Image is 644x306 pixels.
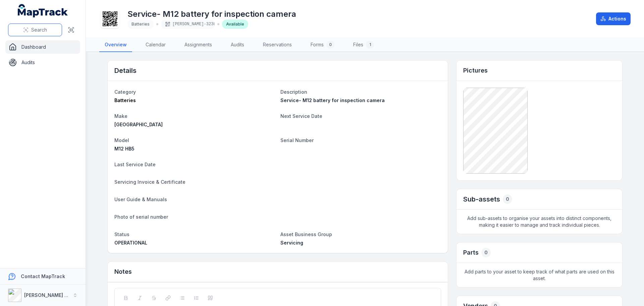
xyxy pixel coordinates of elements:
[8,24,62,36] button: Search
[258,38,297,52] a: Reservations
[114,231,129,237] span: Status
[114,162,156,167] span: Last Service Date
[463,248,479,257] h3: Parts
[114,214,168,220] span: Photo of serial number
[596,12,631,25] button: Actions
[114,146,135,151] span: M12 HB5
[463,66,488,75] h3: Pictures
[225,38,250,52] a: Audits
[127,9,296,19] h1: Service- M12 battery for inspection camera
[114,122,163,127] span: [GEOGRAPHIC_DATA]
[24,292,71,298] strong: [PERSON_NAME] Air
[114,240,147,246] span: OPERATIONAL
[457,210,622,234] span: Add sub-assets to organise your assets into distinct components, making it easier to manage and t...
[503,194,512,204] div: 0
[114,66,137,75] h2: Details
[21,273,65,279] strong: Contact MapTrack
[481,248,491,257] div: 0
[114,89,136,95] span: Category
[463,194,500,204] h2: Sub-assets
[18,4,68,17] a: MapTrack
[5,40,80,54] a: Dashboard
[161,19,215,29] div: [PERSON_NAME]-3230
[348,38,379,52] a: Files1
[366,41,374,49] div: 1
[114,267,132,276] h3: Notes
[114,196,167,202] span: User Guide & Manuals
[114,97,136,103] span: Batteries
[5,56,80,69] a: Audits
[114,179,185,185] span: Servicing Invoice & Certificate
[280,89,307,95] span: Description
[114,137,129,143] span: Model
[326,41,334,49] div: 0
[131,21,150,27] span: Batteries
[222,19,248,29] div: Available
[280,113,322,119] span: Next Service Date
[280,97,385,103] span: Service- M12 battery for inspection camera
[114,113,127,119] span: Make
[457,263,622,287] span: Add parts to your asset to keep track of what parts are used on this asset.
[140,38,171,52] a: Calendar
[280,240,303,246] span: Servicing
[179,38,217,52] a: Assignments
[99,38,132,52] a: Overview
[305,38,340,52] a: Forms0
[31,27,47,33] span: Search
[280,137,314,143] span: Serial Number
[280,231,332,237] span: Asset Business Group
